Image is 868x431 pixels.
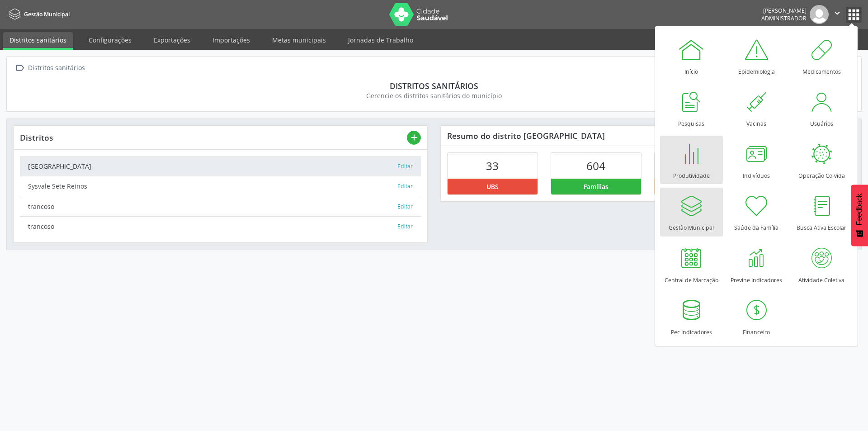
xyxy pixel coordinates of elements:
i:  [13,62,26,75]
a: Jornadas de Trabalho [342,32,420,48]
button: Editar [397,202,413,211]
img: img [810,5,829,24]
a: Gestão Municipal [6,7,70,22]
span: Administrador [761,14,807,22]
a: Sysvale Sete Reinos Editar [20,176,421,196]
div: Resumo do distrito [GEOGRAPHIC_DATA] [441,126,854,146]
a: [GEOGRAPHIC_DATA] Editar [20,156,421,176]
a: Central de Marcação [660,240,723,289]
a: Pesquisas [660,84,723,132]
span: Gestão Municipal [24,10,70,18]
button: Editar [397,222,413,231]
div: Distritos sanitários [19,81,849,91]
span: Feedback [855,194,863,225]
a: Configurações [82,32,138,48]
button: apps [846,7,862,23]
div: trancoso [28,202,397,211]
button: add [407,131,421,145]
div: Distritos sanitários [26,62,86,75]
div: Sysvale Sete Reinos [28,181,397,191]
a: Financeiro [725,292,788,341]
a: Início [660,32,723,80]
button: Editar [397,182,413,191]
div: [PERSON_NAME] [761,7,807,14]
a: Atividade Coletiva [790,240,853,289]
a: Metas municipais [266,32,332,48]
a: Medicamentos [790,32,853,80]
div: [GEOGRAPHIC_DATA] [28,161,397,171]
i:  [832,8,842,18]
span: 33 [486,158,499,173]
i: add [409,133,419,142]
a: Indivíduos [725,136,788,184]
a: Busca Ativa Escolar [790,188,853,236]
a: Importações [206,32,256,48]
div: Gerencie os distritos sanitários do município [19,91,849,100]
a: Produtividade [660,136,723,184]
a: trancoso Editar [20,196,421,216]
a: Vacinas [725,84,788,132]
a: Exportações [147,32,197,48]
a: Previne Indicadores [725,240,788,289]
a:  Distritos sanitários [13,62,86,75]
a: Epidemiologia [725,32,788,80]
a: trancoso Editar [20,217,421,236]
div: Distritos [20,133,407,142]
div: trancoso [28,222,397,231]
a: Gestão Municipal [660,188,723,236]
span: UBS [486,182,499,191]
a: Saúde da Família [725,188,788,236]
button:  [829,5,846,24]
span: 604 [586,158,605,173]
a: Distritos sanitários [3,32,73,50]
a: Operação Co-vida [790,136,853,184]
a: Usuários [790,84,853,132]
button: Feedback - Mostrar pesquisa [851,185,868,246]
span: Famílias [584,182,609,191]
button: Editar [397,162,413,171]
a: Pec Indicadores [660,292,723,341]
